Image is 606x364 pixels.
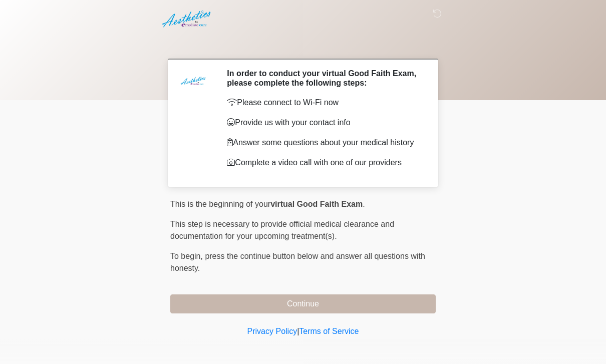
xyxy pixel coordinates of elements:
span: . [363,200,365,208]
span: To begin, [170,252,205,260]
span: This is the beginning of your [170,200,270,208]
span: press the continue button below and answer all questions with honesty. [170,252,425,272]
p: Please connect to Wi-Fi now [227,97,421,109]
strong: virtual Good Faith Exam [270,200,363,208]
h2: In order to conduct your virtual Good Faith Exam, please complete the following steps: [227,69,421,88]
span: This step is necessary to provide official medical clearance and documentation for your upcoming ... [170,220,394,240]
p: Provide us with your contact info [227,117,421,129]
a: Terms of Service [299,327,359,335]
p: Complete a video call with one of our providers [227,157,421,169]
h1: ‎ ‎ ‎ [163,36,443,55]
img: Aesthetics by Emediate Cure Logo [160,8,215,31]
p: Answer some questions about your medical history [227,137,421,149]
a: | [297,327,299,335]
img: Agent Avatar [178,69,208,99]
button: Continue [170,294,436,313]
a: Privacy Policy [247,327,297,335]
